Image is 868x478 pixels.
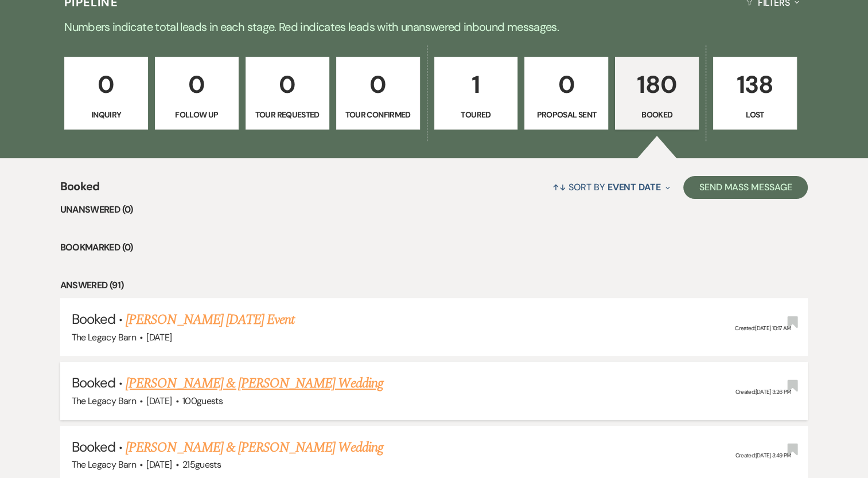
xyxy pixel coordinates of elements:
[735,452,791,459] span: Created: [DATE] 3:49 PM
[442,108,511,121] p: Toured
[524,57,608,130] a: 0Proposal Sent
[146,395,172,407] span: [DATE]
[126,373,383,394] a: [PERSON_NAME] & [PERSON_NAME] Wedding
[622,65,691,104] p: 180
[336,57,420,130] a: 0Tour Confirmed
[182,395,223,407] span: 100 guests
[72,374,115,391] span: Booked
[146,331,172,343] span: [DATE]
[344,65,412,104] p: 0
[60,178,100,202] span: Booked
[532,108,601,121] p: Proposal Sent
[72,108,141,121] p: Inquiry
[253,65,322,104] p: 0
[622,108,691,121] p: Booked
[60,202,808,217] li: Unanswered (0)
[60,278,808,293] li: Answered (91)
[683,176,808,199] button: Send Mass Message
[162,108,231,121] p: Follow Up
[721,65,789,104] p: 138
[442,65,511,104] p: 1
[735,388,791,395] span: Created: [DATE] 3:26 PM
[434,57,518,130] a: 1Toured
[253,108,322,121] p: Tour Requested
[608,181,661,193] span: Event Date
[155,57,239,130] a: 0Follow Up
[21,18,847,36] p: Numbers indicate total leads in each stage. Red indicates leads with unanswered inbound messages.
[126,309,294,330] a: [PERSON_NAME] [DATE] Event
[72,459,136,471] span: The Legacy Barn
[72,65,141,104] p: 0
[735,324,791,332] span: Created: [DATE] 10:17 AM
[552,181,566,193] span: ↑↓
[532,65,601,104] p: 0
[146,459,172,471] span: [DATE]
[344,108,412,121] p: Tour Confirmed
[615,57,699,130] a: 180Booked
[548,172,674,202] button: Sort By Event Date
[72,331,136,343] span: The Legacy Barn
[246,57,329,130] a: 0Tour Requested
[162,65,231,104] p: 0
[721,108,789,121] p: Lost
[182,459,221,471] span: 215 guests
[72,310,115,328] span: Booked
[72,395,136,407] span: The Legacy Barn
[64,57,148,130] a: 0Inquiry
[713,57,797,130] a: 138Lost
[126,437,383,458] a: [PERSON_NAME] & [PERSON_NAME] Wedding
[72,438,115,456] span: Booked
[60,240,808,255] li: Bookmarked (0)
